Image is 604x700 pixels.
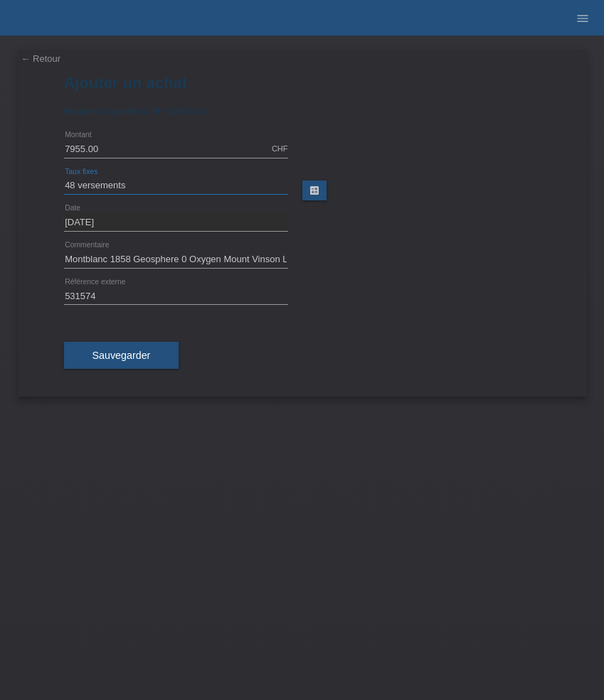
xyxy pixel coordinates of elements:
button: Sauvegarder [64,342,179,369]
a: menu [568,14,597,22]
a: calculate [302,181,327,200]
div: CHF [272,144,288,153]
span: CHF 10'000.00 [144,106,206,117]
div: Montant disponible: [64,106,541,117]
i: calculate [309,185,320,196]
span: Sauvegarder [92,350,151,361]
a: ← Retour [21,53,61,64]
h1: Ajouter un achat [64,74,541,92]
i: menu [576,11,590,26]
